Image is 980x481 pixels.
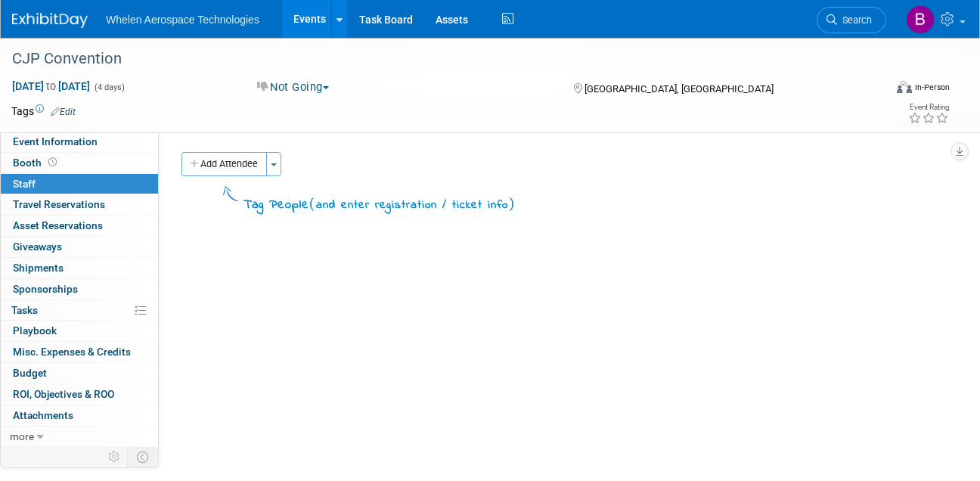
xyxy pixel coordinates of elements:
div: Tag People [243,194,515,215]
span: Event Information [13,135,98,147]
span: Booth [13,157,60,169]
a: Search [817,7,886,33]
a: Tasks [1,300,158,321]
a: Asset Reservations [1,216,158,236]
span: Tasks [11,304,38,316]
span: Search [837,14,872,26]
button: Not Going [252,79,335,95]
span: Misc. Expenses & Credits [13,346,131,358]
a: Misc. Expenses & Credits [1,342,158,362]
span: ROI, Objectives & ROO [13,388,114,400]
a: Playbook [1,321,158,341]
a: Sponsorships [1,279,158,299]
span: Sponsorships [13,283,78,295]
span: Playbook [13,324,57,337]
span: Budget [13,367,47,379]
a: Budget [1,363,158,383]
a: Shipments [1,258,158,278]
a: Staff [1,174,158,194]
span: Shipments [13,262,64,274]
div: CJP Convention [7,45,870,73]
span: ( [309,196,316,211]
img: Format-Inperson.png [897,81,912,93]
span: [GEOGRAPHIC_DATA], [GEOGRAPHIC_DATA] [585,83,774,95]
span: ) [508,196,515,211]
span: Asset Reservations [13,219,103,231]
span: Attachments [13,409,73,421]
div: Event Rating [908,104,949,111]
a: Edit [51,107,76,117]
td: Tags [11,104,76,119]
span: and enter registration / ticket info [316,197,508,213]
div: Event Format [812,79,950,101]
span: to [44,80,58,92]
img: ExhibitDay [12,13,88,28]
a: Booth [1,153,158,173]
a: more [1,427,158,447]
span: (4 days) [93,82,125,92]
span: Staff [13,178,36,190]
a: Giveaways [1,237,158,257]
span: Whelen Aerospace Technologies [106,14,259,26]
img: Bree Wheeler [906,5,935,34]
span: Giveaways [13,240,62,253]
span: Booth not reserved yet [45,157,60,168]
div: In-Person [914,82,950,93]
a: Travel Reservations [1,194,158,215]
td: Personalize Event Tab Strip [101,447,128,467]
a: Event Information [1,132,158,152]
button: Add Attendee [181,152,267,176]
td: Toggle Event Tabs [128,447,159,467]
span: more [10,430,34,442]
span: [DATE] [DATE] [11,79,91,93]
span: Travel Reservations [13,198,105,210]
a: ROI, Objectives & ROO [1,384,158,405]
a: Attachments [1,405,158,426]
